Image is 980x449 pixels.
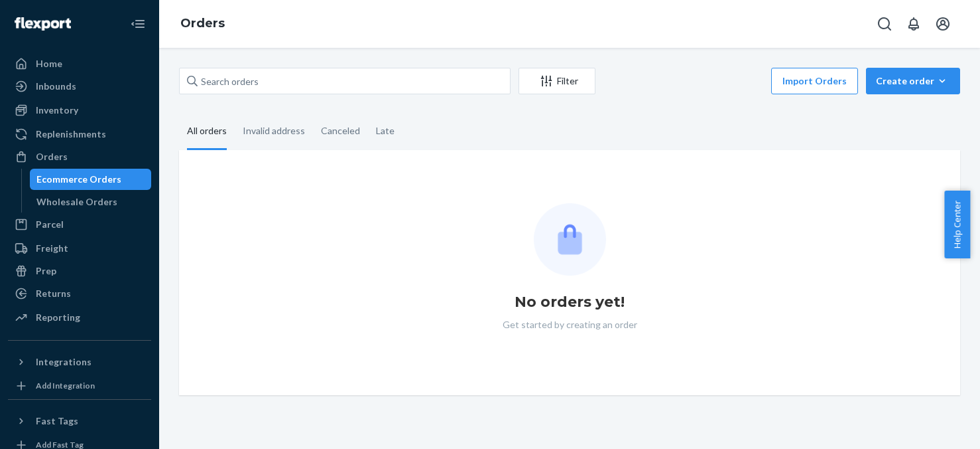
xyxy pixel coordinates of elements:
a: Returns [8,283,151,304]
p: Get started by creating an order [503,318,637,331]
div: Ecommerce Orders [36,173,121,186]
h1: No orders yet! [515,292,625,313]
div: Canceled [321,114,360,148]
a: Inbounds [8,76,151,97]
a: Replenishments [8,124,151,145]
a: Prep [8,260,151,282]
div: Create order [876,74,950,88]
div: Parcel [36,218,64,231]
a: Wholesale Orders [30,191,152,213]
div: All orders [187,114,227,150]
button: Integrations [8,351,151,373]
div: Replenishments [36,128,106,141]
div: Reporting [36,311,80,324]
ol: breadcrumbs [170,5,235,43]
button: Open Search Box [871,11,898,37]
div: Home [36,57,62,70]
button: Open account menu [930,11,956,37]
img: Empty list [534,203,606,276]
a: Ecommerce Orders [30,169,152,190]
div: Fast Tags [36,414,78,428]
div: Inventory [36,104,78,117]
button: Fast Tags [8,410,151,432]
button: Help Center [944,191,970,258]
div: Wholesale Orders [36,195,117,209]
a: Orders [8,146,151,167]
button: Import Orders [771,68,858,94]
div: Prep [36,264,56,278]
button: Close Navigation [125,11,151,37]
div: Invalid address [243,114,305,148]
div: Filter [519,74,595,88]
a: Home [8,53,151,74]
a: Reporting [8,307,151,328]
div: Integrations [36,355,92,369]
button: Filter [519,68,595,94]
a: Parcel [8,214,151,235]
a: Orders [180,16,225,31]
div: Inbounds [36,80,76,93]
div: Add Integration [36,380,95,391]
input: Search orders [179,68,511,94]
a: Freight [8,238,151,259]
div: Returns [36,287,71,300]
img: Flexport logo [15,17,71,31]
button: Create order [866,68,960,94]
div: Orders [36,150,68,163]
a: Add Integration [8,378,151,394]
a: Inventory [8,100,151,121]
button: Open notifications [900,11,927,37]
div: Freight [36,242,68,255]
div: Late [376,114,395,148]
